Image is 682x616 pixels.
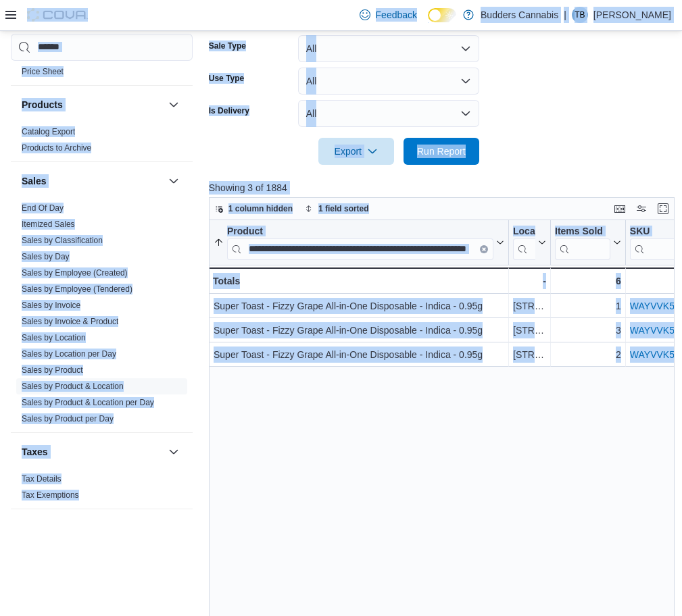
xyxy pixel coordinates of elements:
a: Sales by Location per Day [22,349,116,359]
img: Cova [27,8,88,22]
button: Products [22,98,163,111]
span: End Of Day [22,203,64,213]
a: Products to Archive [22,143,91,153]
span: Products to Archive [22,143,91,153]
span: Sales by Invoice & Product [22,316,118,327]
button: Display options [633,201,650,217]
span: Sales by Classification [22,235,103,246]
a: Itemized Sales [22,220,75,229]
div: Super Toast - Fizzy Grape All-in-One Disposable - Indica - 0.95g [214,298,504,314]
button: Clear input [480,245,488,253]
input: Dark Mode [428,8,456,22]
p: | [564,7,566,23]
a: Price Sheet [22,67,64,76]
div: Items Sold [555,225,610,238]
a: Sales by Product [22,365,83,375]
div: Super Toast - Fizzy Grape All-in-One Disposable - Indica - 0.95g [214,322,504,338]
button: Location [513,225,546,259]
span: Price Sheet [22,66,64,77]
span: Catalog Export [22,126,75,137]
div: Pricing [11,63,193,85]
button: Taxes [22,445,163,459]
button: All [298,68,479,95]
a: Catalog Export [22,127,75,136]
button: Sales [166,173,182,189]
button: Enter fullscreen [655,201,671,217]
div: Taxes [11,471,193,509]
div: - [513,273,546,289]
span: Tax Details [22,473,62,484]
a: Sales by Product per Day [22,414,114,423]
div: Super Toast - Fizzy Grape All-in-One Disposable - Indica - 0.95g [214,346,504,363]
h3: Products [22,98,63,111]
button: All [298,100,479,127]
a: Sales by Day [22,252,70,261]
a: End Of Day [22,203,64,213]
span: Sales by Day [22,251,70,262]
span: 1 column hidden [228,203,293,214]
span: Sales by Employee (Tendered) [22,284,132,294]
div: [STREET_ADDRESS] [513,298,546,314]
div: [STREET_ADDRESS] [513,322,546,338]
div: 3 [555,322,621,338]
a: Sales by Invoice & Product [22,317,118,326]
span: Dark Mode [428,22,429,23]
span: Feedback [376,8,417,22]
button: Products [166,97,182,113]
a: Sales by Employee (Tendered) [22,284,132,294]
a: WAYVVK5D [630,301,681,311]
span: Tax Exemptions [22,490,79,500]
div: Product [227,225,493,259]
span: Sales by Product & Location per Day [22,397,154,408]
span: Sales by Invoice [22,300,80,311]
span: 1 field sorted [318,203,369,214]
a: WAYVVK5D [630,349,681,360]
div: 2 [555,346,621,363]
div: Product [227,225,493,238]
div: Products [11,124,193,161]
button: Keyboard shortcuts [612,201,628,217]
button: All [298,35,479,62]
label: Is Delivery [209,105,249,116]
button: Items Sold [555,225,621,259]
label: Sale Type [209,41,246,51]
div: 1 [555,298,621,314]
span: Sales by Location per Day [22,349,116,359]
span: Itemized Sales [22,219,75,230]
div: Items Sold [555,225,610,259]
span: Sales by Product & Location [22,381,124,392]
p: [PERSON_NAME] [593,7,671,23]
a: Sales by Employee (Created) [22,268,128,278]
button: Taxes [166,444,182,460]
div: Trevor Bell [572,7,588,23]
label: Use Type [209,73,244,84]
a: Tax Details [22,474,62,484]
a: Sales by Invoice [22,301,80,310]
a: Tax Exemptions [22,490,79,500]
a: Feedback [354,1,422,28]
button: ProductClear input [214,225,504,259]
a: WAYVVK5D [630,325,681,336]
div: Sales [11,200,193,432]
h3: Taxes [22,445,48,459]
a: Sales by Product & Location per Day [22,398,154,407]
a: Sales by Product & Location [22,382,124,391]
span: Sales by Product per Day [22,413,114,424]
button: 1 field sorted [299,201,374,217]
span: TB [575,7,585,23]
span: Run Report [417,145,466,158]
span: Sales by Employee (Created) [22,267,128,278]
span: Sales by Product [22,365,83,376]
button: Export [318,138,394,165]
h3: Sales [22,174,47,188]
span: Sales by Location [22,332,86,343]
a: Sales by Classification [22,236,103,245]
p: Showing 3 of 1884 [209,181,679,195]
a: Sales by Location [22,333,86,342]
div: 6 [555,273,621,289]
button: 1 column hidden [210,201,298,217]
button: Sales [22,174,163,188]
span: Export [326,138,386,165]
div: Totals [213,273,504,289]
button: Run Report [404,138,479,165]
